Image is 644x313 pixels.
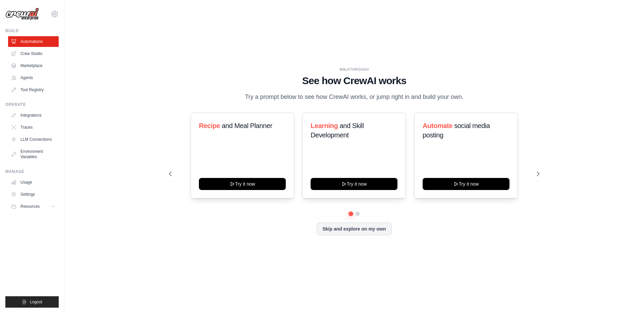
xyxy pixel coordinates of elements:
a: Settings [8,189,59,200]
button: Logout [5,296,59,308]
span: Automate [423,122,452,129]
div: WALKTHROUGH [169,67,539,72]
span: Logout [30,299,42,305]
div: Manage [5,169,59,174]
span: social media posting [423,122,490,139]
span: Recipe [199,122,220,129]
a: Tool Registry [8,84,59,95]
span: Resources [20,204,40,209]
a: Environment Variables [8,146,59,162]
a: Crew Studio [8,48,59,59]
a: Usage [8,177,59,188]
div: Operate [5,102,59,107]
span: and Meal Planner [222,122,272,129]
a: LLM Connections [8,134,59,145]
button: Skip and explore on my own [317,223,391,235]
img: Logo [5,8,39,20]
a: Integrations [8,110,59,121]
a: Marketplace [8,60,59,71]
span: Learning [311,122,338,129]
h1: See how CrewAI works [169,75,539,87]
a: Agents [8,72,59,83]
button: Try it now [311,178,397,190]
button: Resources [8,201,59,212]
button: Try it now [199,178,286,190]
div: Build [5,28,59,34]
button: Try it now [423,178,509,190]
p: Try a prompt below to see how CrewAI works, or jump right in and build your own. [241,92,467,102]
a: Traces [8,122,59,133]
a: Automations [8,36,59,47]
